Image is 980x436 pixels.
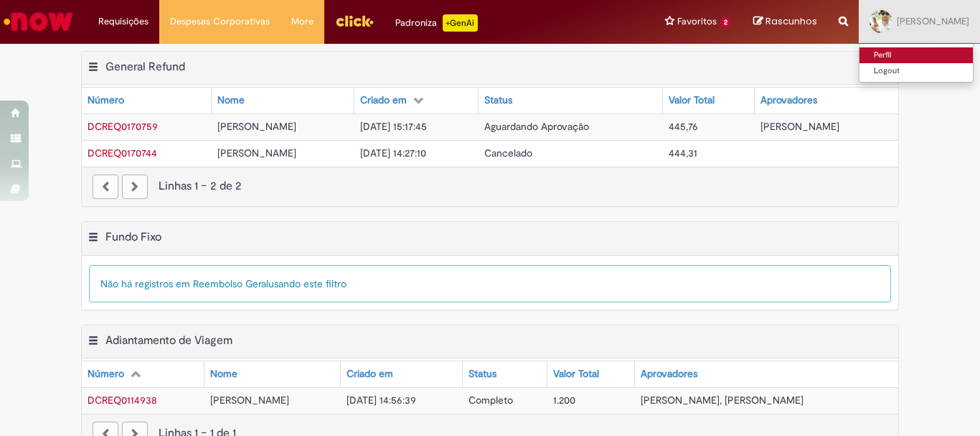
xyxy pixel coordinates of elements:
div: Aprovadores [641,367,697,381]
span: 445,76 [669,120,698,133]
span: DCREQ0170744 [88,147,157,159]
div: Status [468,367,496,381]
span: [DATE] 14:56:39 [347,394,416,407]
span: DCREQ0114938 [88,394,157,407]
span: [PERSON_NAME] [897,15,969,27]
span: [PERSON_NAME] [760,120,839,133]
img: ServiceNow [1,7,75,36]
button: Adiantamento de Viagem Menu de contexto [88,333,99,352]
span: Aguardando Aprovação [484,120,589,133]
button: General Refund Menu de contexto [88,60,99,78]
img: click_logo_yellow_360x200.png [335,10,374,32]
span: DCREQ0170759 [88,120,158,133]
span: Rascunhos [765,14,817,28]
div: Nome [210,367,237,381]
h2: Adiantamento de Viagem [105,333,232,348]
span: [PERSON_NAME] [217,120,296,133]
span: More [291,14,314,29]
div: Criado em [360,93,407,108]
span: usando este filtro [268,277,347,290]
span: [DATE] 14:27:10 [360,147,426,159]
span: Despesas Corporativas [170,14,270,29]
div: Criado em [347,367,393,381]
a: Abrir Registro: DCREQ0170744 [88,147,157,159]
div: Aprovadores [760,93,817,108]
div: Valor Total [669,93,715,108]
div: Número [88,367,124,381]
a: Logout [859,63,973,79]
div: Status [484,93,512,108]
span: [PERSON_NAME] [210,394,289,407]
div: Valor Total [553,367,599,381]
div: Número [88,93,124,108]
div: Linhas 1 − 2 de 2 [93,178,887,195]
a: Abrir Registro: DCREQ0114938 [88,394,157,407]
span: Cancelado [484,147,532,159]
span: [PERSON_NAME], [PERSON_NAME] [641,394,804,407]
span: [DATE] 15:17:45 [360,120,427,133]
span: 2 [720,17,732,29]
h2: General Refund [105,60,185,74]
p: +GenAi [443,14,478,32]
h2: Fundo Fixo [105,230,161,244]
a: Rascunhos [753,15,817,29]
span: 1.200 [553,394,575,407]
span: [PERSON_NAME] [217,147,296,159]
span: Favoritos [677,14,717,29]
button: Fundo Fixo Menu de contexto [88,230,99,249]
div: Nome [217,93,245,108]
div: Padroniza [395,14,478,32]
a: Abrir Registro: DCREQ0170759 [88,120,158,133]
span: Requisições [98,14,149,29]
nav: paginação [82,167,898,206]
span: 444,31 [669,147,697,159]
a: Perfil [859,47,973,63]
span: Completo [468,394,513,407]
div: Não há registros em Reembolso Geral [89,265,891,302]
